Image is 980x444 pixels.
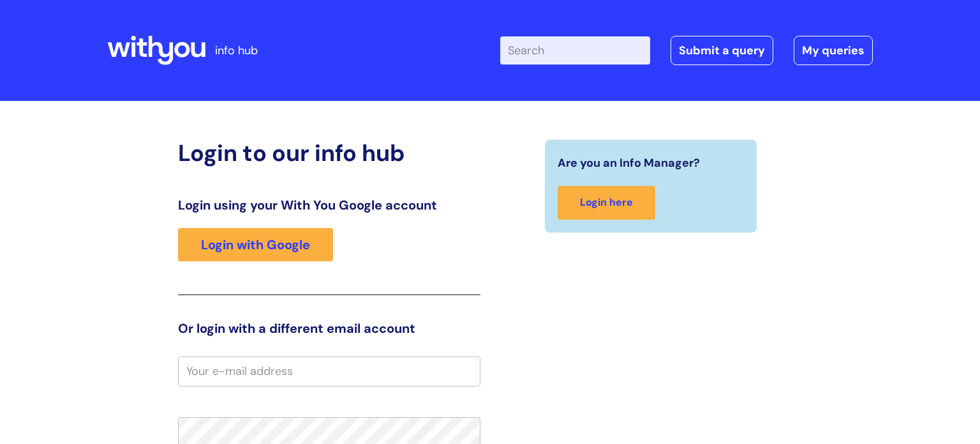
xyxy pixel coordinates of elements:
input: Your e-mail address [178,356,480,386]
a: My queries [794,36,873,65]
a: Submit a query [671,36,773,65]
h3: Or login with a different email account [178,321,480,336]
a: Login with Google [178,228,333,261]
input: Search [500,36,650,65]
h3: Login using your With You Google account [178,197,480,213]
h2: Login to our info hub [178,139,480,167]
a: Login here [558,186,655,220]
p: info hub [215,40,258,61]
span: Are you an Info Manager? [558,153,700,173]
